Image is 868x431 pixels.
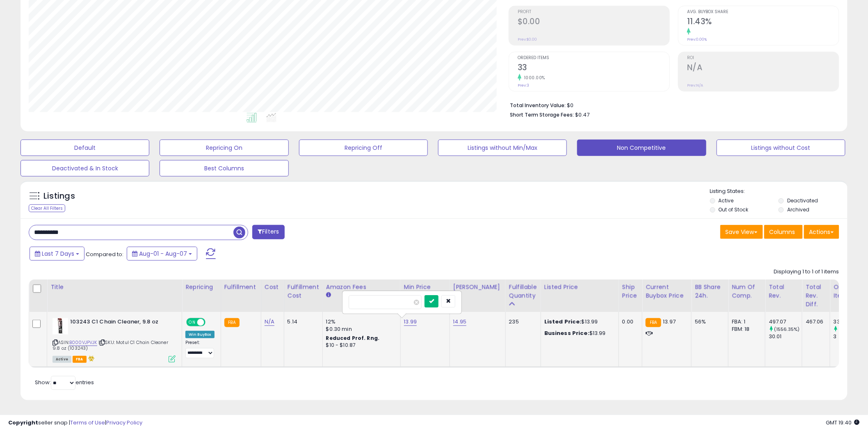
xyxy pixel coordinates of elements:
[774,326,800,332] small: (1556.35%)
[687,56,839,60] span: ROI
[769,283,799,300] div: Total Rev.
[834,283,863,300] div: Ordered Items
[35,378,94,386] span: Show: entries
[53,339,168,351] span: | SKU: Motul C1 Chain Cleaner 9.8 oz (103243)
[404,318,417,326] a: 13.99
[42,250,74,258] span: Last 7 Days
[204,319,217,326] span: OFF
[732,326,759,333] div: FBM: 18
[787,206,809,213] label: Archived
[687,10,839,14] span: Avg. Buybox Share
[646,283,688,300] div: Current Buybox Price
[806,283,827,309] div: Total Rev. Diff.
[720,225,763,239] button: Save View
[224,318,240,327] small: FBA
[839,326,859,332] small: (1000%)
[265,318,274,326] a: N/A
[544,318,582,326] b: Listed Price:
[29,204,65,212] div: Clear All Filters
[326,342,394,349] div: $10 - $10.87
[518,10,669,14] span: Profit
[806,318,824,326] div: 467.06
[544,330,612,337] div: $13.99
[510,102,566,109] b: Total Inventory Value:
[70,419,105,426] a: Terms of Use
[86,250,123,258] span: Compared to:
[687,83,703,88] small: Prev: N/A
[687,17,839,28] h2: 11.43%
[30,247,85,261] button: Last 7 Days
[769,333,802,340] div: 30.01
[663,318,676,326] span: 13.97
[438,140,567,156] button: Listings without Min/Max
[50,283,178,291] div: Title
[160,140,288,156] button: Repricing On
[518,37,537,42] small: Prev: $0.00
[509,318,535,326] div: 235
[804,225,839,239] button: Actions
[518,17,669,28] h2: $0.00
[8,419,38,426] strong: Copyright
[521,75,545,81] small: 1000.00%
[719,206,749,213] label: Out of Stock
[326,283,397,291] div: Amazon Fees
[73,356,87,363] span: FBA
[453,283,502,291] div: [PERSON_NAME]
[53,318,176,362] div: ASIN:
[544,329,589,337] b: Business Price:
[70,318,170,328] b: 103243 C1 Chain Cleaner, 9.8 oz
[710,188,847,195] p: Listing States:
[21,160,149,177] button: Deactivated & In Stock
[53,318,68,335] img: 31OsK0C6OGL._SL40_.jpg
[509,283,537,300] div: Fulfillable Quantity
[719,197,734,204] label: Active
[770,228,795,236] span: Columns
[185,331,215,338] div: Win BuyBox
[299,140,428,156] button: Repricing Off
[326,335,380,342] b: Reduced Prof. Rng.
[826,419,860,426] span: 2025-08-15 19:40 GMT
[326,318,394,326] div: 12%
[510,111,574,118] b: Short Term Storage Fees:
[695,318,722,326] div: 56%
[544,283,615,291] div: Listed Price
[187,319,197,326] span: ON
[732,318,759,326] div: FBA: 1
[622,318,636,326] div: 0.00
[87,355,95,361] i: hazardous material
[8,419,142,427] div: seller snap | |
[732,283,762,300] div: Num of Comp.
[69,339,97,346] a: B000VJPVJK
[834,318,867,326] div: 33
[139,250,187,258] span: Aug-01 - Aug-07
[288,318,316,326] div: 5.14
[518,63,669,74] h2: 33
[510,100,833,110] li: $0
[265,283,281,291] div: Cost
[106,419,142,426] a: Privacy Policy
[687,63,839,74] h2: N/A
[575,111,589,119] span: $0.47
[622,283,639,300] div: Ship Price
[687,37,707,42] small: Prev: 0.00%
[518,83,529,88] small: Prev: 3
[43,190,75,202] h5: Listings
[453,318,467,326] a: 14.95
[326,326,394,333] div: $0.30 min
[21,140,149,156] button: Default
[160,160,288,177] button: Best Columns
[717,140,845,156] button: Listings without Cost
[326,291,331,299] small: Amazon Fees.
[646,318,661,327] small: FBA
[252,225,284,239] button: Filters
[127,247,197,261] button: Aug-01 - Aug-07
[288,283,319,300] div: Fulfillment Cost
[544,318,612,326] div: $13.99
[53,356,71,363] span: All listings currently available for purchase on Amazon
[518,56,669,60] span: Ordered Items
[695,283,725,300] div: BB Share 24h.
[774,268,839,276] div: Displaying 1 to 1 of 1 items
[185,340,215,358] div: Preset:
[769,318,802,326] div: 497.07
[185,283,217,291] div: Repricing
